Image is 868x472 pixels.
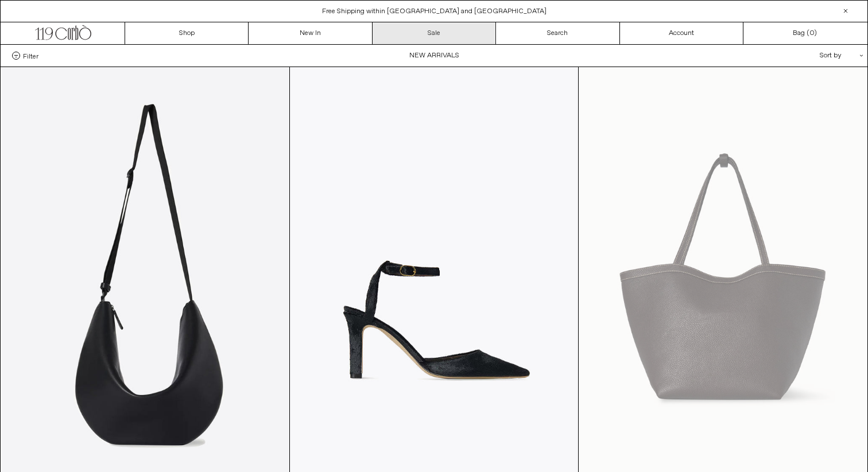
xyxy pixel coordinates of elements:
a: Bag () [743,22,867,44]
a: New In [249,22,372,44]
span: ) [809,28,817,38]
div: Sort by [753,45,856,67]
a: Search [496,22,619,44]
a: Sale [373,22,496,44]
a: Account [620,22,743,44]
a: Free Shipping within [GEOGRAPHIC_DATA] and [GEOGRAPHIC_DATA] [322,7,547,16]
a: Shop [125,22,249,44]
span: Filter [23,52,38,60]
span: 0 [809,29,814,38]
